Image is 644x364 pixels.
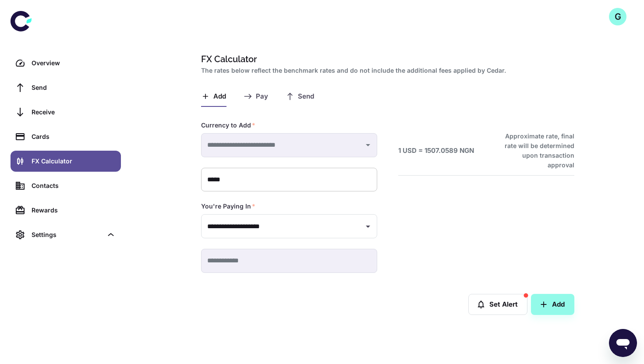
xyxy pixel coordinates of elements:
h1: FX Calculator [201,53,571,66]
a: Cards [11,126,121,147]
span: Pay [256,92,268,101]
a: FX Calculator [11,151,121,172]
h6: Approximate rate, final rate will be determined upon transaction approval [495,131,574,170]
div: Settings [32,230,103,240]
iframe: Button to launch messaging window [609,329,637,357]
div: FX Calculator [32,156,116,166]
a: Contacts [11,175,121,196]
div: Rewards [32,205,116,215]
div: Settings [11,224,121,245]
div: Send [32,83,116,92]
div: Overview [32,58,116,68]
a: Overview [11,53,121,74]
label: You're Paying In [201,202,255,211]
button: Set Alert [468,294,527,315]
a: Receive [11,102,121,123]
h6: 1 USD = 1507.0589 NGN [398,146,474,156]
button: Add [531,294,574,315]
div: Receive [32,107,116,117]
span: Send [298,92,314,101]
a: Send [11,77,121,98]
span: Add [213,92,226,101]
div: Cards [32,132,116,141]
label: Currency to Add [201,121,255,130]
a: Rewards [11,200,121,221]
div: Contacts [32,181,116,191]
button: G [609,8,626,25]
h2: The rates below reflect the benchmark rates and do not include the additional fees applied by Cedar. [201,66,571,75]
button: Open [362,220,374,233]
